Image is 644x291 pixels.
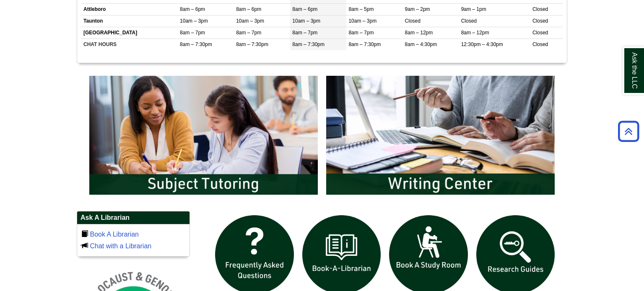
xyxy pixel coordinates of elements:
td: [GEOGRAPHIC_DATA] [81,27,178,39]
span: Closed [405,18,421,24]
img: Subject Tutoring Information [85,72,322,199]
span: 8am – 7:30pm [180,41,212,47]
span: 8am – 7pm [236,30,261,36]
span: 10am – 3pm [348,18,377,24]
span: 8am – 6pm [236,6,261,12]
div: slideshow [85,72,559,203]
a: Chat with a Librarian [90,242,151,250]
span: Closed [461,18,477,24]
span: Closed [532,30,548,36]
span: 9am – 2pm [405,6,430,12]
span: Closed [532,41,548,47]
span: 8am – 12pm [405,30,433,36]
span: 8am – 7pm [292,30,317,36]
span: 8am – 7pm [348,30,374,36]
img: Writing Center Information [322,72,559,199]
td: CHAT HOURS [81,39,178,51]
span: 8am – 6pm [292,6,317,12]
span: 8am – 6pm [180,6,205,12]
span: Closed [532,6,548,12]
span: 8am – 7pm [180,30,205,36]
span: 9am – 1pm [461,6,486,12]
span: 8am – 4:30pm [405,41,437,47]
span: Closed [532,18,548,24]
a: Back to Top [615,126,642,137]
span: 8am – 7:30pm [236,41,268,47]
span: 10am – 3pm [236,18,264,24]
span: 8am – 5pm [348,6,374,12]
span: 8am – 12pm [461,30,489,36]
td: Attleboro [81,3,178,15]
span: 8am – 7:30pm [348,41,381,47]
h2: Ask A Librarian [77,211,190,224]
td: Taunton [81,15,178,27]
span: 12:30pm – 4:30pm [461,41,503,47]
a: Book A Librarian [90,231,139,238]
span: 8am – 7:30pm [292,41,325,47]
span: 10am – 3pm [180,18,208,24]
span: 10am – 3pm [292,18,320,24]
